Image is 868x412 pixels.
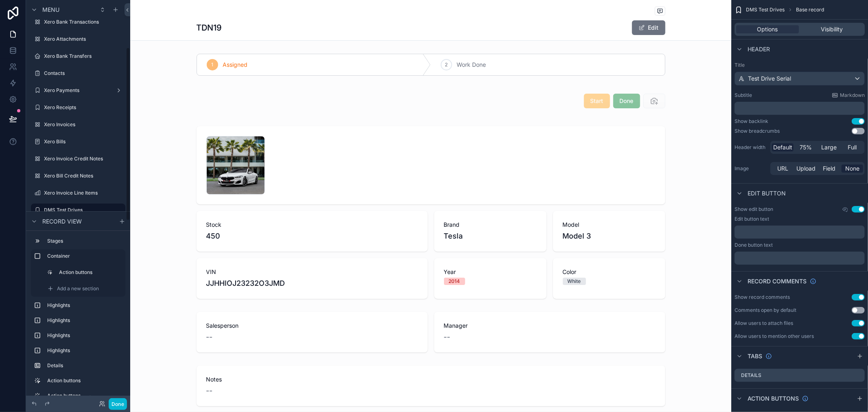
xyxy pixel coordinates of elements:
div: scrollable content [735,226,865,239]
label: Xero Bill Credit Notes [44,173,124,179]
a: Contacts [31,67,125,80]
label: Details [741,372,761,379]
div: Allow users to mention other users [735,333,814,340]
span: Record comments [748,277,807,285]
label: Container [47,253,122,259]
span: Large [822,143,837,151]
label: Xero Invoice Credit Notes [44,156,124,162]
button: Edit [632,20,665,35]
label: Subtitle [735,92,752,99]
label: Xero Bank Transfers [44,53,124,59]
a: Xero Bank Transfers [31,50,125,63]
span: Menu [42,6,59,14]
span: 75% [800,143,812,151]
span: Record view [42,217,82,226]
span: Markdown [840,92,865,99]
a: Xero Attachments [31,33,125,46]
span: Full [848,143,857,151]
span: Upload [796,164,816,173]
div: scrollable content [735,102,865,115]
label: DMS Test Drives [44,207,120,213]
span: DMS Test Drives [746,7,785,13]
span: Edit button [748,189,786,197]
a: Xero Invoice Credit Notes [31,152,125,165]
label: Action buttons [47,392,122,399]
span: Tabs [748,352,762,360]
a: Xero Receipts [31,101,125,114]
label: Action buttons [47,377,122,384]
div: scrollable content [735,252,865,265]
div: Show backlink [735,118,768,125]
label: Highlights [47,302,122,309]
a: Xero Bills [31,135,125,148]
div: scrollable content [26,231,130,396]
span: Add a new section [57,285,99,292]
label: Xero Invoices [44,121,124,128]
label: Xero Invoice Line Items [44,190,124,196]
span: Header [748,45,770,53]
button: Test Drive Serial [735,72,865,85]
span: Base record [796,7,824,13]
label: Header width [735,144,767,151]
div: Allow users to attach files [735,320,793,327]
span: Visibility [821,25,843,33]
label: Highlights [47,347,122,354]
span: Action buttons [748,394,799,403]
label: Action buttons [59,269,120,276]
label: Xero Payments [44,87,112,94]
label: Show edit button [735,206,773,213]
div: Comments open by default [735,307,796,313]
button: Done [109,398,127,410]
div: Show breadcrumbs [735,128,780,134]
div: Show record comments [735,294,790,300]
a: Markdown [832,92,865,99]
a: Xero Payments [31,84,125,97]
span: None [845,164,859,173]
label: Details [47,362,122,369]
a: Xero Invoices [31,118,125,131]
label: Title [735,62,865,68]
label: Edit button text [735,216,769,222]
label: Stages [47,238,122,244]
label: Image [735,165,767,172]
h1: TDN19 [197,22,222,33]
label: Highlights [47,332,122,339]
label: Done button text [735,242,773,248]
label: Xero Bank Transactions [44,19,124,25]
a: Xero Bank Transactions [31,15,125,28]
label: Highlights [47,317,122,324]
label: Contacts [44,70,124,77]
label: Xero Attachments [44,36,124,42]
span: Options [757,25,778,33]
label: Xero Receipts [44,104,124,111]
a: DMS Test Drives [31,204,125,217]
a: Xero Bill Credit Notes [31,169,125,182]
span: Field [823,164,835,173]
label: Xero Bills [44,138,124,145]
a: Xero Invoice Line Items [31,186,125,199]
span: Default [773,143,792,151]
span: URL [777,164,788,173]
span: Test Drive Serial [748,75,791,83]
